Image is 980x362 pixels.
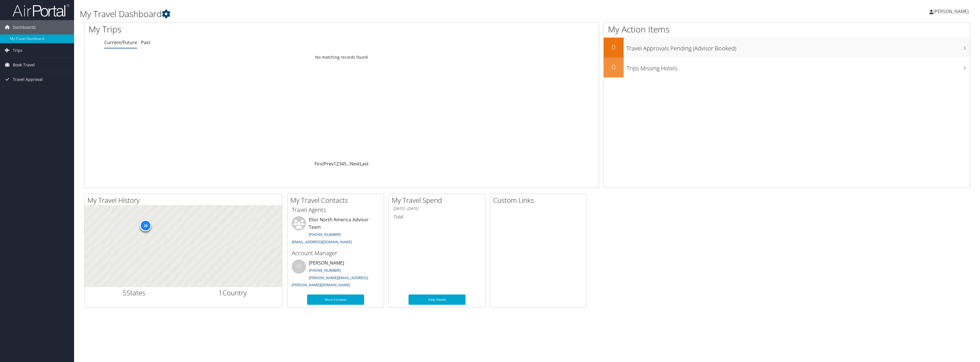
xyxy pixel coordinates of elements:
h3: Travel Agents [292,206,379,214]
a: 5 [344,161,346,167]
span: … [346,161,350,167]
span: Dashboards [13,20,36,34]
span: [PERSON_NAME] [933,8,969,15]
span: Trips [13,43,23,58]
a: 3 [339,161,341,167]
a: 0Trips Missing Hotels [604,58,970,77]
div: 39 [140,220,151,231]
h2: Country [188,288,278,298]
a: [PERSON_NAME][EMAIL_ADDRESS][PERSON_NAME][DOMAIN_NAME] [292,275,368,288]
h2: My Travel Spend [392,195,485,205]
a: View Details [409,294,465,305]
span: 5 [122,288,126,297]
span: 1 [219,288,222,297]
a: Last [360,161,369,167]
h2: 0 [604,42,624,52]
span: Travel Approval [13,72,43,87]
a: [PERSON_NAME] [929,3,974,20]
td: No matching records found [84,52,599,62]
div: VB [292,259,306,274]
a: [EMAIL_ADDRESS][DOMAIN_NAME] [292,239,352,244]
h3: Travel Approvals Pending (Advisor Booked) [626,42,970,52]
a: Next [350,161,360,167]
h1: My Travel Dashboard [80,8,676,20]
a: 1 [334,161,336,167]
a: [PHONE_NUMBER] [309,268,341,273]
a: 4 [341,161,344,167]
a: Current/Future [104,39,137,46]
a: Past [141,39,150,46]
li: [PERSON_NAME] [289,259,382,290]
h2: States [89,288,179,298]
h2: Custom Links [493,195,587,205]
h3: Trips Missing Hotels [626,62,970,72]
a: First [315,161,324,167]
h1: My Action Items [604,23,970,35]
span: Book Travel [13,58,35,72]
a: [PHONE_NUMBER] [309,232,341,237]
img: airportal-logo.png [13,4,70,17]
li: Elior North America Advisor Team [289,216,382,247]
a: More Contacts [307,294,364,305]
h6: Total [393,214,481,220]
h2: 0 [604,62,624,72]
h6: [DATE] - [DATE] [393,206,481,211]
h2: My Travel History [87,195,282,205]
h1: My Trips [89,23,380,35]
h3: Account Manager [292,249,379,257]
a: 0Travel Approvals Pending (Advisor Booked) [604,38,970,58]
h2: My Travel Contacts [290,195,384,205]
a: Prev [324,161,334,167]
a: 2 [336,161,339,167]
